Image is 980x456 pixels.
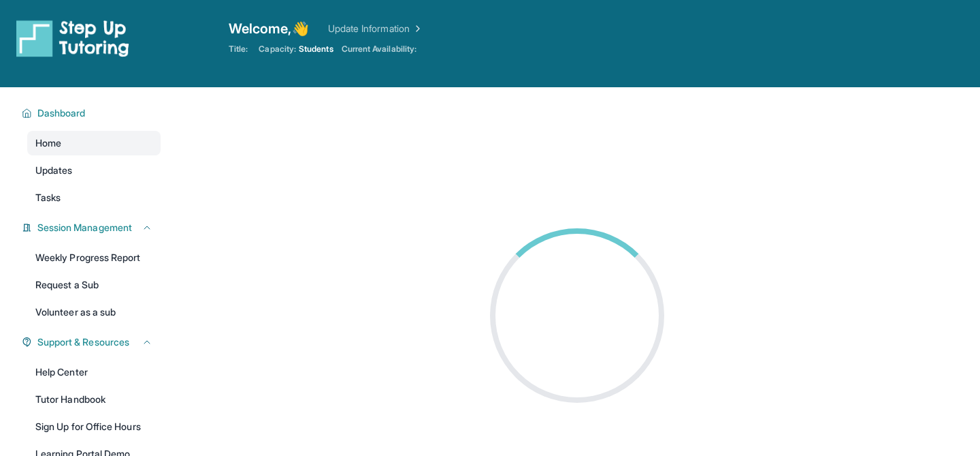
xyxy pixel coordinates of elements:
[342,44,416,55] span: Current Availability:
[35,191,61,204] span: Tasks
[229,19,309,38] span: Welcome, 👋
[27,185,161,210] a: Tasks
[27,300,161,324] a: Volunteer as a sub
[27,245,161,270] a: Weekly Progress Report
[410,22,423,35] img: Chevron Right
[299,44,333,55] span: Students
[37,335,129,349] span: Support & Resources
[328,22,423,35] a: Update Information
[32,106,152,120] button: Dashboard
[27,131,161,155] a: Home
[16,19,129,57] img: logo
[35,136,61,150] span: Home
[32,335,152,349] button: Support & Resources
[27,414,161,439] a: Sign Up for Office Hours
[27,387,161,412] a: Tutor Handbook
[259,44,296,55] span: Capacity:
[229,44,248,55] span: Title:
[37,221,132,234] span: Session Management
[32,221,152,234] button: Session Management
[35,164,73,177] span: Updates
[27,360,161,384] a: Help Center
[27,158,161,183] a: Updates
[37,106,86,120] span: Dashboard
[27,273,161,297] a: Request a Sub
